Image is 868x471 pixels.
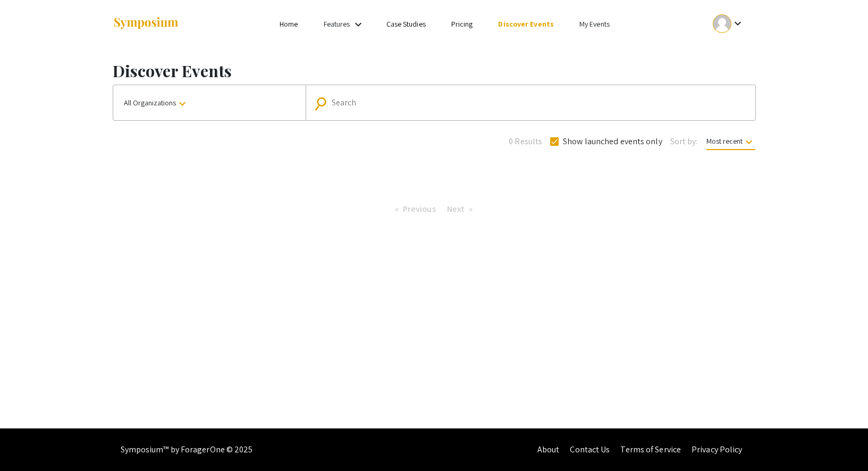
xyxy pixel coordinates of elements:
a: Terms of Service [620,444,681,455]
div: Symposium™ by ForagerOne © 2025 [121,428,253,471]
a: About [537,444,560,455]
a: Contact Us [570,444,610,455]
span: Previous [403,203,436,214]
a: My Events [579,19,610,29]
h1: Discover Events [113,61,756,80]
mat-icon: keyboard_arrow_down [176,97,189,110]
button: Most recent [698,131,764,151]
a: Case Studies [386,19,426,29]
button: Expand account dropdown [702,12,755,36]
mat-icon: keyboard_arrow_down [743,136,755,148]
a: Privacy Policy [692,444,742,455]
mat-icon: Expand Features list [352,18,365,31]
span: Next [447,203,465,214]
button: All Organizations [113,85,306,120]
span: Sort by: [670,135,698,148]
a: Discover Events [498,19,554,29]
span: 0 Results [509,135,542,148]
span: Show launched events only [563,135,662,148]
mat-icon: Expand account dropdown [731,17,744,30]
iframe: Chat [8,423,45,463]
a: Pricing [451,19,473,29]
a: Home [280,19,298,29]
span: Most recent [706,136,755,150]
img: Symposium by ForagerOne [113,16,179,31]
ul: Pagination [390,201,478,217]
span: All Organizations [124,98,189,108]
a: Features [324,19,350,29]
mat-icon: Search [316,94,331,113]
